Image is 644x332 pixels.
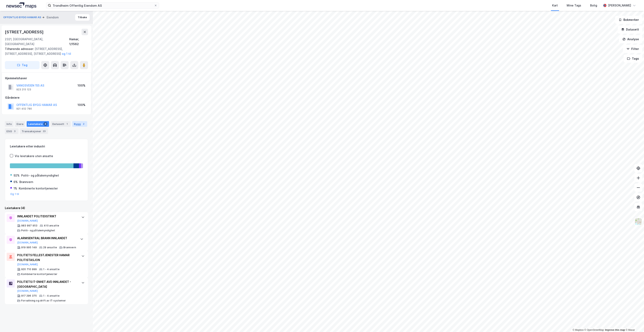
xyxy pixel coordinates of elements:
[16,107,32,110] div: 921 452 780
[43,268,60,271] div: 1 - 4 ansatte
[5,206,88,210] div: Leietakere (4)
[619,35,642,43] button: Analyse
[15,154,53,159] div: Vis leietakere uten ansatte
[21,229,55,232] div: Politi- og påtalemyndighet
[615,16,642,24] button: Bokmerker
[27,121,49,127] div: Leietakere
[42,129,46,133] div: 23
[47,15,59,20] div: Eiendom
[5,47,85,56] div: [STREET_ADDRESS], [STREET_ADDRESS], [STREET_ADDRESS]
[63,246,76,249] div: Brannvern
[17,241,38,244] button: [DOMAIN_NAME]
[51,121,71,127] div: Datasett
[21,246,37,249] div: 919 995 149
[17,289,38,293] button: [DOMAIN_NAME]
[15,121,25,127] div: Eiere
[16,88,31,91] div: 923 215 123
[78,103,85,107] div: 100%
[17,236,76,241] div: ALARMSENTRAL BRANN INNLANDET
[19,186,58,191] div: Kombinerte kontortjenester
[21,273,57,276] div: Kombinerte kontortjenester
[78,83,85,88] div: 100%
[5,61,40,69] button: Tag
[69,37,88,47] div: Hamar, 1/1562
[17,279,77,289] div: POLITIETS IT-ENHET AVD INNLANDET - [GEOGRAPHIC_DATA]
[623,45,642,53] button: Filter
[5,37,69,47] div: 2321, [GEOGRAPHIC_DATA], [GEOGRAPHIC_DATA]
[3,15,42,19] button: OFFENTLIG BYGG HAMAR AS
[65,122,69,126] div: 1
[14,173,20,178] div: 92%
[43,294,60,297] div: 1 - 4 ansatte
[5,29,44,35] div: [STREET_ADDRESS]
[82,122,86,126] div: 2
[573,329,584,331] a: Mapbox
[21,173,59,178] div: Politi- og påtalemyndighet
[21,294,37,297] div: 917 296 375
[43,246,57,249] div: 29 ansatte
[51,2,154,8] input: Søk på adresse, matrikkel, gårdeiere, leietakere eller personer
[605,329,625,331] a: Improve this map
[5,128,18,134] div: ESG
[13,129,17,133] div: 3
[17,219,38,222] button: [DOMAIN_NAME]
[608,3,631,8] div: [PERSON_NAME]
[21,268,37,271] div: 920 710 999
[43,122,47,126] div: 4
[635,218,642,225] img: Z
[44,224,59,227] div: 410 ansatte
[17,214,77,219] div: INNLANDET POLITIDISTRIKT
[552,3,558,8] div: Kart
[5,121,13,127] div: Info
[5,76,88,81] div: Hjemmelshaver
[590,3,597,8] div: Bolig
[21,224,37,227] div: 983 997 953
[10,192,19,196] button: Og 1 til
[10,144,83,149] div: Leietakere etter industri
[5,95,88,100] div: Gårdeiere
[75,14,90,21] button: Tilbake
[618,25,642,34] button: Datasett
[17,263,38,266] button: [DOMAIN_NAME]
[72,121,87,127] div: Bygg
[624,313,644,332] iframe: Chat Widget
[19,180,33,184] div: Brannvern
[624,55,642,63] button: Tags
[567,3,581,8] div: Mine Tags
[6,2,36,8] img: logo.a4113a55bc3d86da70a041830d287a7e.svg
[17,253,77,262] div: POLITIETS FELLESTJENESTER HAMAR POLITISTASJON
[14,180,18,184] div: 6%
[5,47,35,51] span: Tilhørende adresser:
[20,128,48,134] div: Transaksjoner
[21,299,66,302] div: Forvaltning og drift av IT-systemer
[14,186,17,191] div: 1%
[584,329,604,331] a: OpenStreetMap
